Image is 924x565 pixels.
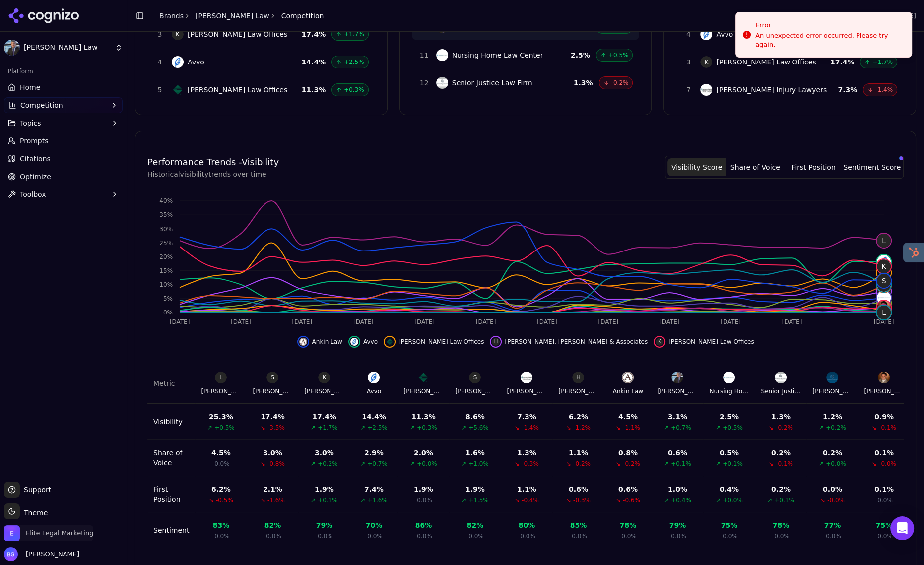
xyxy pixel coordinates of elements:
[4,97,123,113] button: Competition
[20,189,46,199] span: Toolbox
[417,424,437,432] span: +0.3%
[726,158,785,176] button: Share of Voice
[773,520,790,530] div: 78 %
[671,424,691,432] span: +0.7%
[360,460,365,468] span: ↗
[507,387,546,395] div: [PERSON_NAME] Injury Lawyers
[830,57,855,67] span: 17.4 %
[667,158,726,176] button: Visibility Score
[622,372,634,383] img: Ankin Law
[147,155,279,169] h4: Performance Trends - Visibility
[574,78,593,88] span: 1.3 %
[297,336,342,348] button: Hide ankin law data
[261,424,265,432] span: ↘
[415,520,432,530] div: 86 %
[537,318,557,325] tspan: [DATE]
[20,485,51,495] span: Support
[159,226,173,233] tspan: 30%
[207,424,212,432] span: ↗
[368,372,380,383] img: Avvo
[147,512,195,549] td: Sentiment
[196,11,269,21] a: [PERSON_NAME] Law
[771,448,791,458] div: 0.2 %
[170,318,190,325] tspan: [DATE]
[163,295,173,302] tspan: 5%
[159,253,173,260] tspan: 20%
[468,460,489,468] span: +1.0%
[264,520,281,530] div: 82 %
[4,115,123,131] button: Topics
[436,49,448,61] img: Nursing Home Law Center
[462,460,466,468] span: ↗
[558,387,598,395] div: [PERSON_NAME], [PERSON_NAME] & Associates
[755,20,904,30] div: Error
[384,336,484,348] button: Hide clifford law offices data
[515,460,520,468] span: ↘
[723,532,738,540] span: 0.0%
[874,448,894,458] div: 0.1 %
[20,154,51,164] span: Citations
[521,372,532,383] img: Rosenfeld Injury Lawyers
[723,496,743,504] span: +0.0%
[4,169,123,185] a: Optimize
[417,460,437,468] span: +0.0%
[386,338,394,346] img: clifford law offices
[147,440,195,476] td: Share of Voice
[819,460,824,468] span: ↗
[4,187,123,202] button: Toolbox
[367,387,381,395] div: Avvo
[876,520,893,530] div: 75 %
[417,372,429,383] img: Clifford Law Offices
[716,460,721,468] span: ↗
[522,496,539,504] span: -0.4%
[874,484,894,494] div: 0.1 %
[877,306,891,319] span: L
[4,547,79,561] button: Open user button
[318,460,338,468] span: +0.2%
[366,520,383,530] div: 70 %
[211,484,231,494] div: 6.2 %
[771,484,791,494] div: 0.2 %
[211,448,231,458] div: 4.5 %
[462,424,466,432] span: ↗
[519,520,535,530] div: 80 %
[159,197,173,204] tspan: 40%
[723,424,743,432] span: +0.5%
[20,118,41,128] span: Topics
[468,532,484,540] span: 0.0%
[4,133,123,149] a: Prompts
[671,372,683,383] img: Malman Law
[618,484,638,494] div: 0.6 %
[823,448,842,458] div: 0.2 %
[159,11,324,21] nav: breadcrumb
[263,448,282,458] div: 3.0 %
[4,525,20,541] img: Elite Legal Marketing
[367,460,388,468] span: +0.7%
[20,172,51,182] span: Optimize
[188,57,204,67] span: Avvo
[367,496,388,504] span: +1.6%
[877,255,891,269] img: avvo
[490,336,648,348] button: Hide horwitz, horwitz & associates data
[723,460,743,468] span: +0.1%
[613,387,643,395] div: Ankin Law
[159,240,173,247] tspan: 25%
[302,29,326,39] span: 17.4 %
[214,424,235,432] span: +0.5%
[315,448,334,458] div: 3.0 %
[344,86,364,94] span: +0.3%
[318,532,333,540] span: 0.0%
[209,496,214,504] span: ↘
[570,520,587,530] div: 85 %
[22,550,79,559] span: [PERSON_NAME]
[411,412,436,422] div: 11.3 %
[364,484,384,494] div: 7.4 %
[721,318,741,325] tspan: [DATE]
[4,79,123,95] a: Home
[716,85,827,95] span: [PERSON_NAME] Injury Lawyers
[159,267,173,274] tspan: 15%
[159,12,184,20] a: Brands
[188,29,287,39] span: [PERSON_NAME] Law Offices
[214,532,230,540] span: 0.0%
[209,412,233,422] div: 25.3 %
